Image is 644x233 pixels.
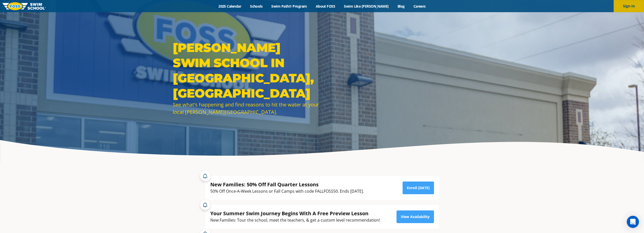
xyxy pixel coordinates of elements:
a: Careers [409,4,430,9]
div: New Families: Tour the school, meet the teachers, & get a custom level recommendation! [210,217,380,224]
a: View Availability [397,210,434,223]
div: See what's happening and find reasons to hit the water at your local [PERSON_NAME][GEOGRAPHIC_DATA]. [173,101,320,116]
div: Your Summer Swim Journey Begins With A Free Preview Lesson [210,210,380,217]
h1: [PERSON_NAME] Swim School in [GEOGRAPHIC_DATA], [GEOGRAPHIC_DATA] [173,40,320,101]
a: About FOSS [311,4,340,9]
div: 50% Off Once-A-Week Lessons or Fall Camps with code FALLFOSS50. Ends [DATE]. [210,188,364,195]
div: New Families: 50% Off Fall Quarter Lessons [210,181,364,188]
a: Swim Path® Program [267,4,311,9]
a: Enroll [DATE] [403,182,434,194]
a: Blog [393,4,409,9]
a: Swim Like [PERSON_NAME] [340,4,393,9]
img: FOSS Swim School Logo [3,2,46,10]
div: Open Intercom Messenger [627,216,639,228]
a: 2025 Calendar [214,4,246,9]
a: Schools [246,4,267,9]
